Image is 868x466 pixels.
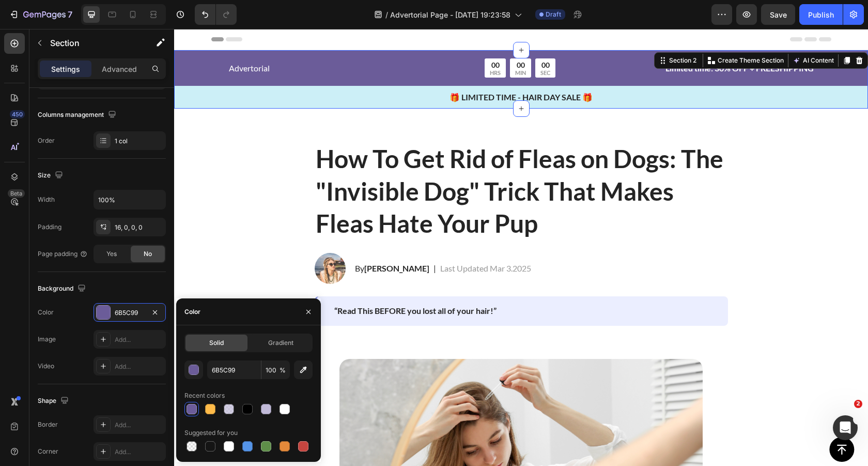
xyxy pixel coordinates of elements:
[38,249,88,259] div: Page padding
[544,27,610,36] p: Create Theme Section
[266,233,357,246] p: Last Updated Mar 3.2025
[190,234,255,244] strong: [PERSON_NAME]
[385,9,388,20] span: /
[546,10,561,19] span: Draft
[447,33,640,46] p: Limited time: 30% OFF + FREESHIPPING
[280,366,286,375] span: %
[10,110,25,118] div: 450
[115,362,163,371] div: Add...
[799,4,843,25] button: Publish
[854,400,862,408] span: 2
[808,9,834,20] div: Publish
[493,27,524,36] div: Section 2
[8,189,25,198] div: Beta
[770,10,787,19] span: Save
[184,428,238,438] div: Suggested for you
[366,32,376,41] div: 00
[316,32,327,41] div: 00
[38,195,55,204] div: Width
[141,113,554,212] h2: To enrich screen reader interactions, please activate Accessibility in Grammarly extension settings
[174,29,868,466] iframe: To enrich screen reader interactions, please activate Accessibility in Grammarly extension settings
[38,420,58,429] div: Border
[390,9,510,20] span: Advertorial Page - [DATE] 19:23:58
[616,25,662,38] button: AI Content
[184,391,225,400] div: Recent colors
[141,224,172,255] img: gempages_441784093374415969-7b8a6bb7-9abf-459d-b555-0425652415d7.png
[4,4,77,25] button: 7
[50,37,135,49] p: Section
[38,108,118,122] div: Columns management
[181,233,255,246] p: By
[115,137,163,146] div: 1 col
[833,415,858,440] iframe: Intercom live chat
[115,308,145,318] div: 6B5C99
[38,394,71,408] div: Shape
[207,360,261,379] input: Eg: FFFFFF
[159,276,537,289] div: Rich Text Editor. Editing area: main
[341,41,352,47] p: MIN
[115,335,163,344] div: Add...
[106,249,117,259] span: Yes
[341,32,352,41] div: 00
[366,41,376,47] p: SEC
[184,307,200,317] div: Color
[195,4,237,25] div: Undo/Redo
[38,335,56,344] div: Image
[761,4,795,25] button: Save
[38,308,54,317] div: Color
[268,338,293,348] span: Gradient
[115,447,163,457] div: Add...
[102,64,137,74] p: Advanced
[51,64,80,74] p: Settings
[160,277,536,288] p: “Read This BEFORE you lost all of your hair!”
[38,136,55,145] div: Order
[1,62,693,74] p: 🎁 LIMITED TIME - HAIR DAY SALE 🎁
[38,282,88,296] div: Background
[94,190,165,209] input: Auto
[38,447,58,456] div: Corner
[142,114,553,211] p: How To Get Rid of Fleas on Dogs: The "Invisible Dog" Trick That Makes Fleas Hate Your Pup
[144,249,152,259] span: No
[316,41,327,47] p: HRS
[115,420,163,430] div: Add...
[115,223,163,232] div: 16, 0, 0, 0
[38,169,65,183] div: Size
[259,233,262,246] p: |
[68,8,72,21] p: 7
[38,362,54,371] div: Video
[38,222,61,232] div: Padding
[209,338,224,348] span: Solid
